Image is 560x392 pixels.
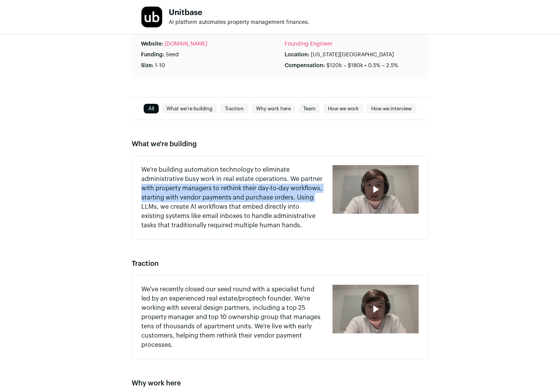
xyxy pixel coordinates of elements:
p: Size: [141,62,153,69]
p: We've recently closed our seed round with a specialist fund led by an experienced real estate/pro... [141,285,323,350]
a: All [144,104,159,113]
p: Website: [141,40,163,48]
h2: What we're building [132,139,428,149]
a: How we interview [367,104,416,113]
p: $120k – $180k • 0.5% – 2.5% [326,62,398,69]
a: [DOMAIN_NAME] [165,40,207,48]
p: 1-10 [155,62,165,69]
p: Funding: [141,51,164,59]
p: Compensation: [285,62,325,69]
h2: Traction [132,258,428,269]
p: We're building automation technology to eliminate administrative busy work in real estate operati... [141,165,323,230]
p: Seed [166,51,179,59]
a: How we work [323,104,363,113]
a: Founding Engineer [285,41,333,47]
a: What we're building [162,104,217,113]
a: Team [299,104,320,113]
p: Location: [285,51,309,59]
p: [US_STATE][GEOGRAPHIC_DATA] [311,51,394,59]
h2: Why work here [132,378,428,389]
a: Traction [220,104,248,113]
h1: Unitbase [169,9,309,17]
span: AI platform automates property management finances. [169,20,309,25]
img: 180d8d1040b0dd663c9337dc679c1304ca7ec8217767d6a0a724e31ff9c1dc78.jpg [141,7,162,27]
a: Why work here [251,104,295,113]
